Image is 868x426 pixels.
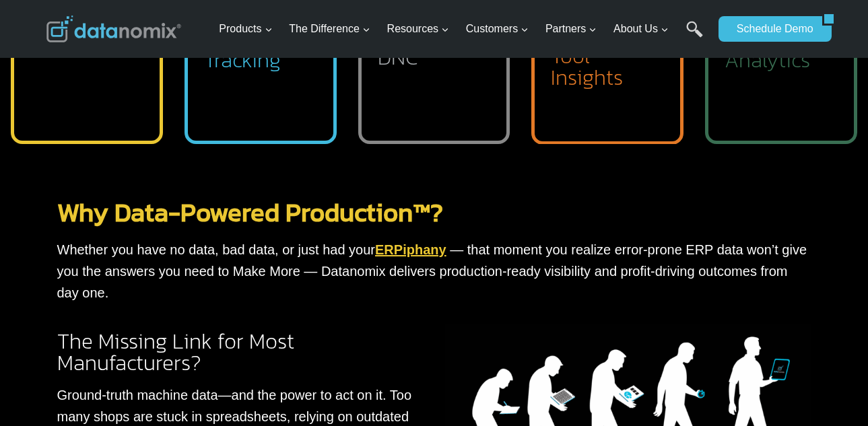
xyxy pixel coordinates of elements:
[686,21,703,51] a: Search
[57,239,811,304] p: Whether you have no data, bad data, or just had your — that moment you realize error-prone ERP da...
[204,6,317,71] h2: Scheduling + Job Tracking
[551,24,664,88] h2: TMAC ai™ + Tool Insights
[387,20,449,38] span: Resources
[466,20,529,38] span: Customers
[303,56,364,68] span: Phone number
[57,193,443,232] a: Why Data-Powered Production™?
[725,6,838,71] h2: Quote + P&L Analytics
[375,242,446,257] a: ERPiphany
[7,188,223,419] iframe: Popup CTA
[219,20,272,38] span: Products
[213,7,712,51] nav: Primary Navigation
[303,1,346,13] span: Last Name
[183,300,227,310] a: Privacy Policy
[545,20,597,38] span: Partners
[46,15,181,42] img: Datanomix
[613,20,669,38] span: About Us
[151,300,171,310] a: Terms
[57,330,424,374] h2: The Missing Link for Most Manufacturers?
[378,3,491,68] h2: G-Code Cloud™ + DNC
[289,20,370,38] span: The Difference
[719,16,822,42] a: Schedule Demo
[303,166,355,178] span: State/Region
